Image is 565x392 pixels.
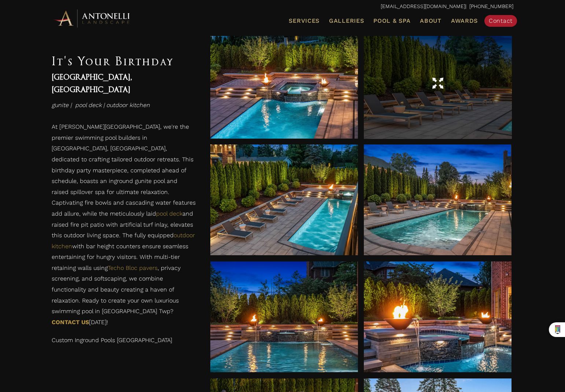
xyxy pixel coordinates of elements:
[52,8,132,28] img: Antonelli Horizontal Logo
[326,16,367,26] a: Galleries
[52,2,513,11] p: | [PHONE_NUMBER]
[484,15,517,27] a: Contact
[370,16,413,26] a: Pool & Spa
[108,264,158,271] a: Techo Bloc pavers
[329,17,364,24] span: Galleries
[52,121,196,331] p: At [PERSON_NAME][GEOGRAPHIC_DATA], we're the premier swimming pool builders in [GEOGRAPHIC_DATA],...
[373,17,410,24] span: Pool & Spa
[417,16,444,26] a: About
[381,3,465,9] a: [EMAIL_ADDRESS][DOMAIN_NAME]
[420,18,442,24] span: About
[286,16,322,26] a: Services
[52,51,196,71] h1: It's Your Birthday
[451,17,478,24] span: Awards
[52,335,196,349] p: Custom Inground Pools [GEOGRAPHIC_DATA]
[156,210,182,217] a: pool deck
[52,101,150,108] em: gunite | pool deck | outdoor kitchen
[52,71,196,96] h4: [GEOGRAPHIC_DATA], [GEOGRAPHIC_DATA]
[489,17,513,24] span: Contact
[289,18,320,24] span: Services
[448,16,481,26] a: Awards
[52,318,89,325] a: CONTACT US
